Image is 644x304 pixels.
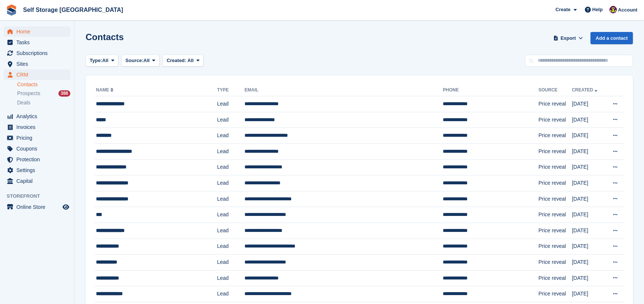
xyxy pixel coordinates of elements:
a: menu [4,69,70,80]
span: Prospects [17,90,40,97]
a: menu [4,26,70,37]
span: Analytics [16,111,61,122]
td: [DATE] [572,191,605,207]
th: Email [244,84,443,96]
td: [DATE] [572,143,605,159]
span: Settings [16,165,61,175]
button: Export [552,32,584,44]
td: Price reveal [538,143,572,159]
span: Type: [90,57,102,64]
a: menu [4,59,70,69]
a: menu [4,143,70,154]
td: Lead [217,159,244,175]
td: Price reveal [538,191,572,207]
td: Lead [217,143,244,159]
td: Price reveal [538,159,572,175]
td: Price reveal [538,128,572,144]
td: Lead [217,270,244,286]
td: [DATE] [572,223,605,239]
span: Storefront [7,193,74,200]
span: Created: [167,58,186,63]
td: Price reveal [538,239,572,255]
span: Sites [16,59,61,69]
td: Lead [217,239,244,255]
span: All [144,57,150,64]
button: Type: All [86,55,118,67]
td: Lead [217,223,244,239]
span: Online Store [16,202,61,212]
th: Type [217,84,244,96]
td: [DATE] [572,207,605,223]
span: Create [555,6,570,13]
td: [DATE] [572,255,605,271]
td: Lead [217,112,244,128]
span: All [188,58,194,63]
span: Coupons [16,143,61,154]
td: [DATE] [572,96,605,112]
a: Created [572,87,599,93]
span: Deals [17,99,31,106]
a: Deals [17,99,70,107]
th: Source [538,84,572,96]
td: Price reveal [538,175,572,191]
span: Capital [16,176,61,186]
td: Price reveal [538,207,572,223]
a: Self Storage [GEOGRAPHIC_DATA] [20,4,126,16]
span: Pricing [16,133,61,143]
span: CRM [16,69,61,80]
td: Lead [217,191,244,207]
td: Price reveal [538,112,572,128]
a: menu [4,165,70,175]
span: Source: [125,57,143,64]
a: Contacts [17,81,70,88]
span: Account [618,6,637,14]
td: Price reveal [538,255,572,271]
span: Protection [16,154,61,165]
a: menu [4,176,70,186]
td: [DATE] [572,112,605,128]
a: Prospects 388 [17,90,70,97]
td: Lead [217,207,244,223]
td: [DATE] [572,239,605,255]
img: stora-icon-8386f47178a22dfd0bd8f6a31ec36ba5ce8667c1dd55bd0f319d3a0aa187defe.svg [6,4,17,16]
td: Lead [217,286,244,302]
span: Export [561,35,576,42]
th: Phone [443,84,538,96]
td: [DATE] [572,128,605,144]
a: Add a contact [590,32,633,44]
a: menu [4,122,70,132]
td: [DATE] [572,175,605,191]
div: 388 [58,90,70,97]
a: menu [4,154,70,165]
td: Price reveal [538,223,572,239]
h1: Contacts [86,32,124,42]
a: menu [4,48,70,58]
span: All [102,57,109,64]
td: [DATE] [572,286,605,302]
img: Nicholas Williams [609,6,617,13]
a: menu [4,111,70,122]
span: Subscriptions [16,48,61,58]
a: menu [4,133,70,143]
button: Created: All [163,55,204,67]
td: Price reveal [538,286,572,302]
td: Lead [217,128,244,144]
span: Help [592,6,603,13]
td: [DATE] [572,159,605,175]
span: Invoices [16,122,61,132]
td: Price reveal [538,96,572,112]
td: [DATE] [572,270,605,286]
a: menu [4,202,70,212]
button: Source: All [121,55,160,67]
a: Preview store [61,203,70,211]
td: Lead [217,96,244,112]
a: menu [4,37,70,48]
td: Lead [217,255,244,271]
span: Home [16,26,61,37]
a: Name [96,87,115,93]
td: Price reveal [538,270,572,286]
span: Tasks [16,37,61,48]
td: Lead [217,175,244,191]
